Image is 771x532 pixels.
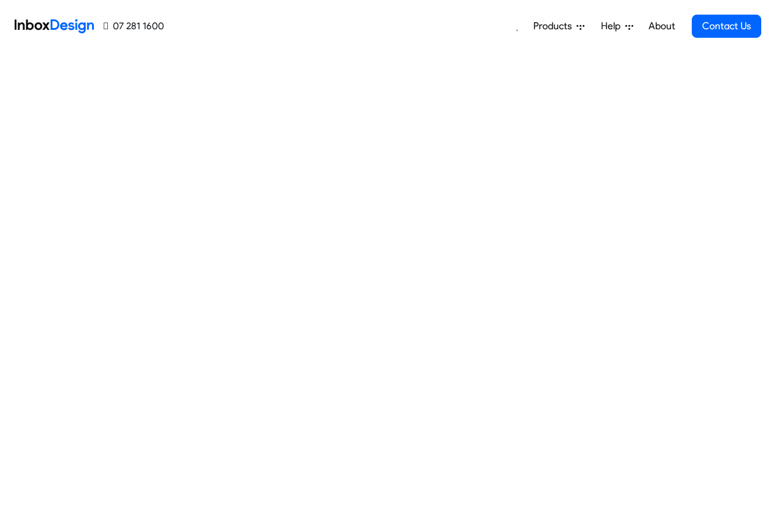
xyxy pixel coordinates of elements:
a: 07 281 1600 [104,19,164,34]
a: Help [596,14,638,38]
span: Products [533,19,577,34]
span: Help [601,19,625,34]
a: Products [528,14,589,38]
a: About [645,14,678,38]
a: Contact Us [692,15,761,38]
